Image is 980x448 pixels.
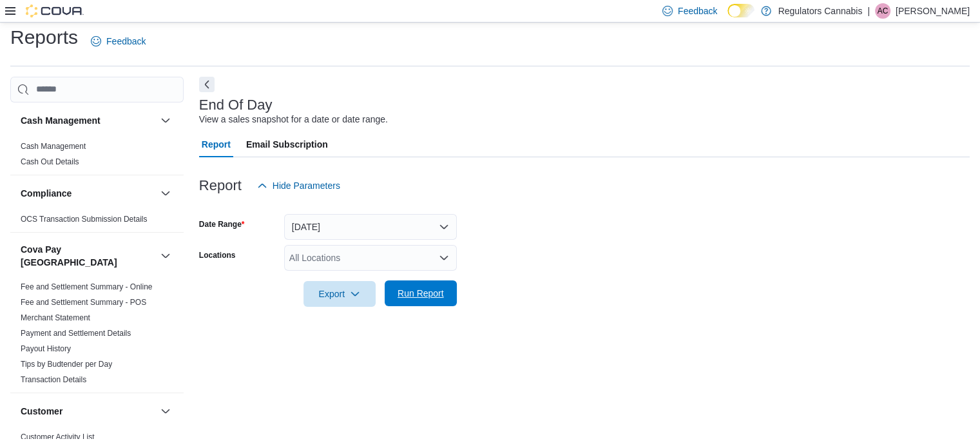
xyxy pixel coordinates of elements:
span: Cash Management [21,141,86,151]
span: Email Subscription [246,131,328,157]
span: Fee and Settlement Summary - POS [21,297,146,307]
div: Cova Pay [GEOGRAPHIC_DATA] [10,279,184,393]
a: Cash Management [21,142,86,151]
img: Cova [26,5,84,17]
span: Transaction Details [21,375,86,385]
span: OCS Transaction Submission Details [21,214,148,224]
p: Regulators Cannabis [778,3,862,19]
span: Feedback [678,5,717,17]
div: View a sales snapshot for a date or date range. [199,113,388,126]
div: Ashlee Campeau [875,3,890,19]
button: Cova Pay [GEOGRAPHIC_DATA] [158,248,173,264]
a: Transaction Details [21,375,86,384]
a: Customer Activity List [21,433,95,442]
a: OCS Transaction Submission Details [21,215,148,224]
a: Cash Out Details [21,157,79,166]
span: Report [202,131,231,157]
a: Payment and Settlement Details [21,329,131,338]
button: Compliance [21,187,155,200]
h1: Reports [10,24,78,50]
input: Dark Mode [727,4,754,17]
label: Date Range [199,219,245,229]
button: Customer [158,404,173,419]
div: Cash Management [10,139,184,175]
a: Payout History [21,344,71,353]
span: Merchant Statement [21,313,90,323]
a: Fee and Settlement Summary - Online [21,282,153,291]
span: Hide Parameters [273,179,340,192]
button: Cash Management [158,113,173,128]
button: Cash Management [21,114,155,127]
span: Payout History [21,344,71,354]
button: Run Report [385,280,457,306]
h3: End Of Day [199,97,273,113]
button: Cova Pay [GEOGRAPHIC_DATA] [21,243,155,269]
span: Feedback [106,35,146,48]
a: Tips by Budtender per Day [21,360,112,369]
div: Compliance [10,211,184,232]
h3: Cash Management [21,114,101,127]
a: Feedback [86,28,151,54]
button: Export [303,281,376,307]
span: AC [878,3,889,19]
button: [DATE] [284,214,457,240]
a: Fee and Settlement Summary - POS [21,298,146,307]
button: Next [199,77,215,92]
p: [PERSON_NAME] [896,3,970,19]
span: Cash Out Details [21,157,79,167]
button: Open list of options [439,253,449,263]
span: Export [311,281,368,307]
span: Run Report [398,287,444,300]
span: Fee and Settlement Summary - Online [21,282,153,292]
p: | [867,3,870,19]
h3: Report [199,178,242,193]
button: Hide Parameters [252,173,345,199]
span: Payment and Settlement Details [21,328,131,338]
button: Customer [21,405,155,418]
span: Tips by Budtender per Day [21,359,112,369]
span: Customer Activity List [21,432,95,442]
button: Compliance [158,186,173,201]
label: Locations [199,250,236,260]
a: Merchant Statement [21,313,90,322]
h3: Compliance [21,187,72,200]
h3: Customer [21,405,62,418]
span: Dark Mode [727,17,728,18]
